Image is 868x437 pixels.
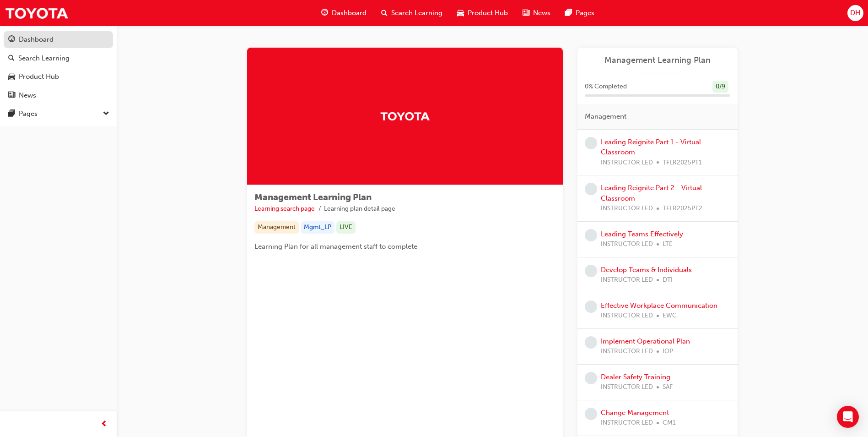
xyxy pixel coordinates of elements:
span: learningRecordVerb_NONE-icon [585,300,597,313]
span: news-icon [523,7,529,19]
span: EWC [663,311,677,321]
a: guage-iconDashboard [314,4,374,22]
div: Product Hub [19,71,59,82]
span: learningRecordVerb_NONE-icon [585,265,597,277]
span: Management [585,111,626,122]
span: DTI [663,275,673,285]
span: TFLR2025PT2 [663,203,702,214]
span: 0 % Completed [585,82,627,92]
a: Implement Operational Plan [601,337,690,345]
a: Develop Teams & Individuals [601,266,692,274]
span: INSTRUCTOR LED [601,311,653,321]
div: LIVE [336,221,356,234]
span: DH [850,8,860,18]
span: Product Hub [468,8,508,18]
span: Learning Plan for all management staff to complete [254,242,417,251]
a: Product Hub [4,68,113,85]
span: Pages [576,8,594,18]
span: guage-icon [8,36,15,44]
span: SAF [663,382,673,393]
span: learningRecordVerb_NONE-icon [585,137,597,149]
div: Mgmt_LP [301,221,334,234]
li: Learning plan detail page [324,204,395,214]
a: Effective Workplace Communication [601,301,717,310]
a: search-iconSearch Learning [374,4,450,22]
span: LTE [663,239,673,250]
span: CM1 [663,418,676,428]
a: car-iconProduct Hub [450,4,515,22]
span: down-icon [103,108,109,120]
span: learningRecordVerb_NONE-icon [585,183,597,195]
a: Dashboard [4,31,113,48]
span: Dashboard [332,8,367,18]
a: Leading Reignite Part 1 - Virtual Classroom [601,138,701,157]
span: Search Learning [391,8,442,18]
span: learningRecordVerb_NONE-icon [585,408,597,420]
a: Leading Reignite Part 2 - Virtual Classroom [601,184,702,202]
a: Change Management [601,409,669,417]
img: Trak [380,108,430,124]
div: Open Intercom Messenger [837,406,859,428]
span: car-icon [8,73,15,81]
span: news-icon [8,92,15,100]
span: search-icon [8,55,15,63]
button: DH [847,5,863,21]
span: INSTRUCTOR LED [601,275,653,285]
a: pages-iconPages [558,4,602,22]
span: INSTRUCTOR LED [601,203,653,214]
span: learningRecordVerb_NONE-icon [585,372,597,384]
div: Dashboard [19,34,54,45]
a: News [4,87,113,104]
a: Management Learning Plan [585,55,730,66]
div: 0 / 9 [712,81,728,93]
span: prev-icon [101,419,108,430]
span: Management Learning Plan [254,192,372,202]
img: Trak [5,3,69,23]
span: TFLR2025PT1 [663,158,702,168]
button: DashboardSearch LearningProduct HubNews [4,29,113,105]
div: Pages [19,109,38,119]
span: car-icon [457,7,464,19]
span: IOP [663,346,673,357]
a: Search Learning [4,50,113,67]
span: News [533,8,550,18]
span: pages-icon [8,110,15,118]
span: learningRecordVerb_NONE-icon [585,229,597,241]
span: INSTRUCTOR LED [601,346,653,357]
div: News [19,90,36,101]
span: pages-icon [565,7,572,19]
span: learningRecordVerb_NONE-icon [585,336,597,349]
a: Leading Teams Effectively [601,230,683,238]
span: INSTRUCTOR LED [601,418,653,428]
div: Search Learning [18,53,70,64]
a: news-iconNews [515,4,558,22]
span: INSTRUCTOR LED [601,382,653,393]
button: Pages [4,105,113,122]
span: INSTRUCTOR LED [601,239,653,250]
a: Dealer Safety Training [601,373,670,381]
span: guage-icon [321,7,328,19]
div: Management [254,221,299,234]
span: search-icon [381,7,388,19]
span: INSTRUCTOR LED [601,158,653,168]
a: Learning search page [254,205,315,213]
